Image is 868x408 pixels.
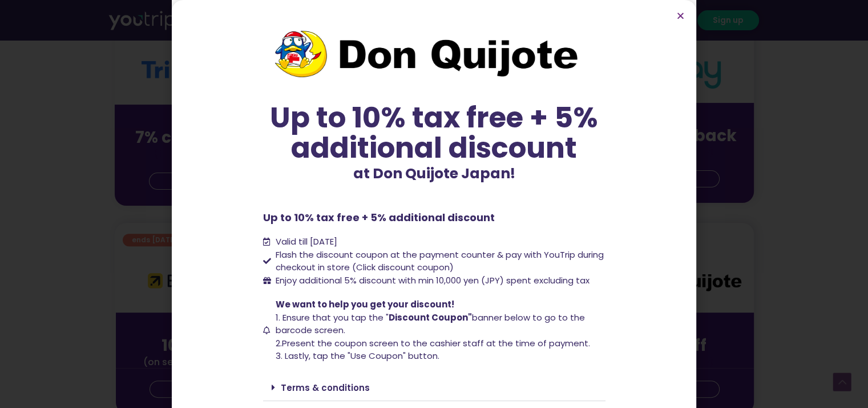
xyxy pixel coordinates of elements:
[355,311,389,323] span: ap the "
[263,163,605,185] p: at Don Quijote Japan!
[389,311,438,323] b: Discount C
[263,210,605,225] p: Up to 10% tax free + 5% additional discount
[273,249,605,274] span: Flash the discount coupon at the payment counter & pay with YouTrip during checkout in store (Cli...
[276,311,355,323] span: 1. Ensure that you t
[276,235,337,247] span: Valid till [DATE]
[438,311,502,323] span: banner
[281,382,370,394] a: Terms & conditions
[438,311,472,323] b: oupon"
[676,11,685,20] a: Close
[276,337,282,349] span: 2.
[263,374,605,401] div: Terms & conditions
[263,102,605,163] div: Up to 10% tax free + 5% additional discount
[273,274,590,287] span: Enjoy additional 5% discount with min 10,000 yen (JPY) spent excluding tax
[276,311,585,337] span: below to go to the barcode screen.
[273,298,605,363] span: Present the coupon screen to the cashier staff at the time of payment. 3. Lastly, tap the "Use Co...
[276,298,454,310] span: We want to help you get your discount!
